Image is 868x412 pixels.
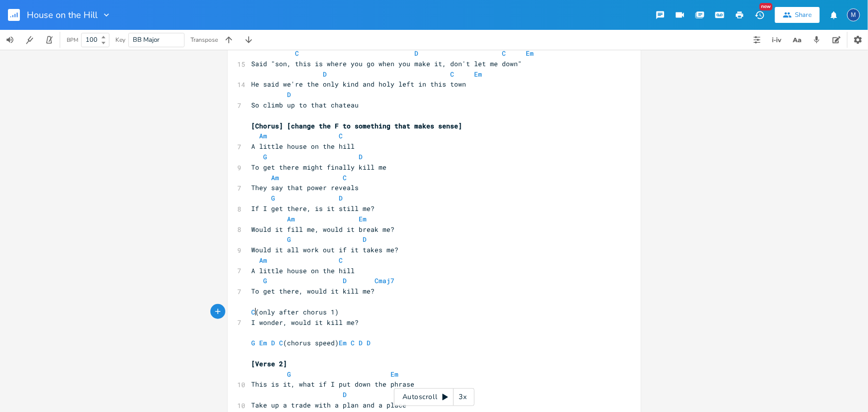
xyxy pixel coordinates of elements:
[343,390,347,399] span: D
[475,70,482,79] span: Em
[252,338,371,347] span: (chorus speed)
[260,338,268,347] span: Em
[191,37,218,43] div: Transpose
[363,235,367,244] span: D
[775,7,820,23] button: Share
[252,380,415,389] span: This is it, what if I put down the phrase
[502,49,506,58] span: C
[260,131,268,140] span: Am
[252,308,339,316] span: (only after chorus 1)
[252,266,355,275] span: A little house on the hill
[67,37,78,43] div: BPM
[115,37,125,43] div: Key
[394,388,475,406] div: Autoscroll
[343,276,347,285] span: D
[252,163,387,172] span: To get there might finally kill me
[359,152,363,161] span: D
[252,308,256,316] span: C
[351,338,355,347] span: C
[339,338,347,347] span: Em
[847,8,860,21] div: Mark Berman
[252,204,375,213] span: If I get there, is it still me?
[252,359,288,368] span: [Verse 2]
[526,49,534,58] span: Em
[252,142,355,151] span: A little house on the hill
[260,256,268,265] span: Am
[760,3,772,10] div: New
[252,121,463,130] span: [Chorus] [change the F to something that makes sense]
[133,35,160,44] span: BB Major
[288,90,291,99] span: D
[391,370,399,379] span: Em
[343,173,347,182] span: C
[288,214,295,223] span: Am
[451,70,455,79] span: C
[367,338,371,347] span: D
[750,6,770,24] button: New
[27,10,97,19] span: House on the Hill
[375,276,395,285] span: Cmaj7
[252,287,375,296] span: To get there, would it kill me?
[323,70,327,79] span: D
[252,80,467,89] span: He said we're the only kind and holy left in this town
[272,194,276,203] span: G
[252,59,522,68] span: Said "son, this is where you go when you make it, don't let me down"
[272,173,280,182] span: Am
[252,318,359,327] span: I wonder, would it kill me?
[264,152,268,161] span: G
[252,225,395,234] span: Would it fill me, would it break me?
[339,194,343,203] span: D
[339,131,343,140] span: C
[272,338,276,347] span: D
[847,3,860,26] button: M
[339,256,343,265] span: C
[280,338,284,347] span: C
[288,235,291,244] span: G
[264,276,268,285] span: G
[359,338,363,347] span: D
[252,183,359,192] span: They say that power reveals
[288,370,291,379] span: G
[415,49,419,58] span: D
[252,338,256,347] span: G
[252,401,407,410] span: Take up a trade with a plan and a place
[454,388,472,406] div: 3x
[252,245,399,254] span: Would it all work out if it takes me?
[795,10,812,19] div: Share
[295,49,299,58] span: C
[359,214,367,223] span: Em
[252,101,359,109] span: So climb up to that chateau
